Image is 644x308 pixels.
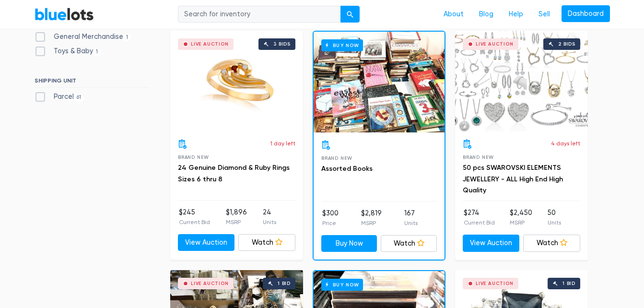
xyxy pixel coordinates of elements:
div: 1 bid [562,281,575,286]
a: Buy Now [314,32,445,132]
a: Assorted Books [321,165,373,173]
div: Live Auction [476,281,514,286]
a: 50 pcs SWAROVSKI ELEMENTS JEWELLERY - ALL High End High Quality [463,164,563,195]
li: 24 [263,207,276,226]
li: $245 [179,207,210,226]
p: 4 days left [551,139,580,148]
div: Live Auction [476,42,514,47]
li: $1,896 [226,207,247,226]
li: $300 [322,208,339,227]
input: Search for inventory [178,6,341,23]
p: Current Bid [464,218,495,227]
label: Toys & Baby [35,46,101,57]
span: Brand New [463,154,494,160]
div: 3 bids [273,42,291,47]
a: 24 Genuine Diamond & Ruby Rings Sizes 6 thru 8 [178,164,290,183]
a: Dashboard [562,5,610,23]
a: View Auction [463,235,520,252]
li: $2,450 [510,208,532,227]
p: Units [263,218,276,226]
span: 1 [93,48,101,56]
p: 1 day left [270,139,295,148]
a: Watch [238,234,295,251]
p: Units [548,218,561,227]
label: Parcel [35,92,84,102]
a: BlueLots [35,7,94,21]
h6: Buy Now [321,39,363,51]
li: 50 [548,208,561,227]
span: Brand New [321,155,352,161]
a: Blog [471,5,501,24]
a: View Auction [178,234,235,251]
a: Watch [381,235,437,252]
label: General Merchandise [35,32,131,42]
div: Live Auction [191,281,229,286]
a: Watch [523,235,580,252]
span: Brand New [178,154,209,160]
a: Live Auction 3 bids [170,31,303,131]
h6: SHIPPING UNIT [35,77,149,88]
li: $274 [464,208,495,227]
a: About [436,5,471,24]
li: $2,819 [361,208,382,227]
a: Live Auction 2 bids [455,31,588,131]
span: 1 [123,34,131,41]
div: 2 bids [558,42,575,47]
a: Help [501,5,531,24]
li: 167 [404,208,418,227]
p: Units [404,219,418,227]
p: MSRP [510,218,532,227]
h6: Buy Now [321,279,363,291]
span: 61 [74,94,84,102]
p: Price [322,219,339,227]
div: 1 bid [278,281,291,286]
p: MSRP [361,219,382,227]
p: MSRP [226,218,247,226]
a: Buy Now [321,235,377,252]
a: Sell [531,5,558,24]
div: Live Auction [191,42,229,47]
p: Current Bid [179,218,210,226]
